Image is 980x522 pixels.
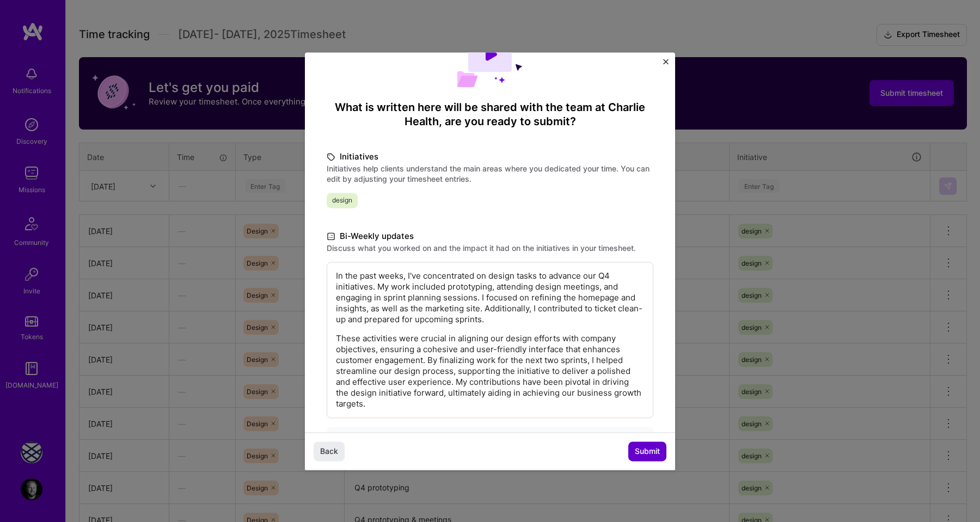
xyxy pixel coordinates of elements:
button: Back [314,441,345,461]
label: Initiatives [327,150,653,163]
div: The information you provide will be shared with Charlie Health . [327,427,653,456]
span: design [327,193,358,208]
label: Bi-Weekly updates [327,230,653,243]
i: icon DocumentBlack [327,230,335,243]
p: In the past weeks, I've concentrated on design tasks to advance our Q4 initiatives. My work inclu... [336,271,644,325]
p: These activities were crucial in aligning our design efforts with company objectives, ensuring a ... [336,333,644,409]
button: Submit [628,441,666,461]
label: Initiatives help clients understand the main areas where you dedicated your time. You can edit by... [327,163,653,184]
img: Demo day [457,21,523,87]
label: Discuss what you worked on and the impact it had on the initiatives in your timesheet. [327,243,653,253]
h4: What is written here will be shared with the team at Charlie Health , are you ready to submit? [327,100,653,128]
button: Close [663,59,669,70]
span: Submit [635,446,660,457]
span: Back [320,446,338,457]
i: icon TagBlack [327,151,335,163]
